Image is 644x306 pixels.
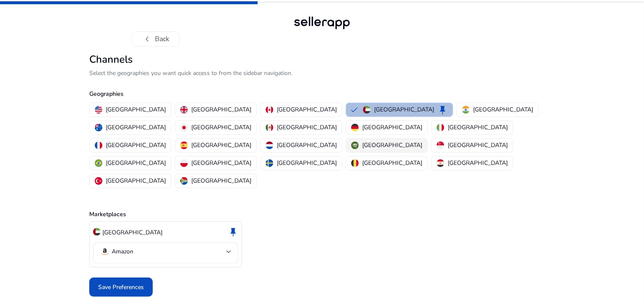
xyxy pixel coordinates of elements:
[362,159,422,167] p: [GEOGRAPHIC_DATA]
[277,105,337,114] p: [GEOGRAPHIC_DATA]
[351,124,359,131] img: de.svg
[93,228,101,236] img: ae.svg
[438,105,448,115] span: keep
[89,210,555,219] p: Marketplaces
[437,159,444,167] img: eg.svg
[266,142,273,149] img: nl.svg
[362,123,422,132] p: [GEOGRAPHIC_DATA]
[89,278,153,297] button: Save Preferences
[95,142,102,149] img: fr.svg
[180,142,188,149] img: es.svg
[266,159,273,167] img: se.svg
[374,105,434,114] p: [GEOGRAPHIC_DATA]
[180,177,188,185] img: za.svg
[191,176,251,185] p: [GEOGRAPHIC_DATA]
[351,142,359,149] img: sa.svg
[89,69,555,78] p: Select the geographies you want quick access to from the sidebar navigation.
[191,123,251,132] p: [GEOGRAPHIC_DATA]
[95,106,102,114] img: us.svg
[106,141,166,150] p: [GEOGRAPHIC_DATA]
[98,283,144,292] span: Save Preferences
[132,31,180,47] button: chevron_leftBack
[102,228,162,237] p: [GEOGRAPHIC_DATA]
[437,124,444,131] img: it.svg
[448,159,508,167] p: [GEOGRAPHIC_DATA]
[473,105,533,114] p: [GEOGRAPHIC_DATA]
[95,124,102,131] img: au.svg
[462,106,470,114] img: in.svg
[95,177,102,185] img: tr.svg
[106,105,166,114] p: [GEOGRAPHIC_DATA]
[89,53,555,66] h2: Channels
[351,159,359,167] img: be.svg
[89,89,555,98] p: Geographies
[228,227,238,237] span: keep
[191,141,251,150] p: [GEOGRAPHIC_DATA]
[448,123,508,132] p: [GEOGRAPHIC_DATA]
[100,247,110,257] img: amazon.svg
[180,106,188,114] img: uk.svg
[106,176,166,185] p: [GEOGRAPHIC_DATA]
[266,124,273,131] img: mx.svg
[95,159,102,167] img: br.svg
[266,106,273,114] img: ca.svg
[191,105,251,114] p: [GEOGRAPHIC_DATA]
[437,142,444,149] img: sg.svg
[277,141,337,150] p: [GEOGRAPHIC_DATA]
[180,124,188,131] img: jp.svg
[363,106,371,114] img: ae.svg
[448,141,508,150] p: [GEOGRAPHIC_DATA]
[277,159,337,167] p: [GEOGRAPHIC_DATA]
[106,159,166,167] p: [GEOGRAPHIC_DATA]
[180,159,188,167] img: pl.svg
[277,123,337,132] p: [GEOGRAPHIC_DATA]
[191,159,251,167] p: [GEOGRAPHIC_DATA]
[112,248,133,256] p: Amazon
[142,34,152,44] span: chevron_left
[362,141,422,150] p: [GEOGRAPHIC_DATA]
[106,123,166,132] p: [GEOGRAPHIC_DATA]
